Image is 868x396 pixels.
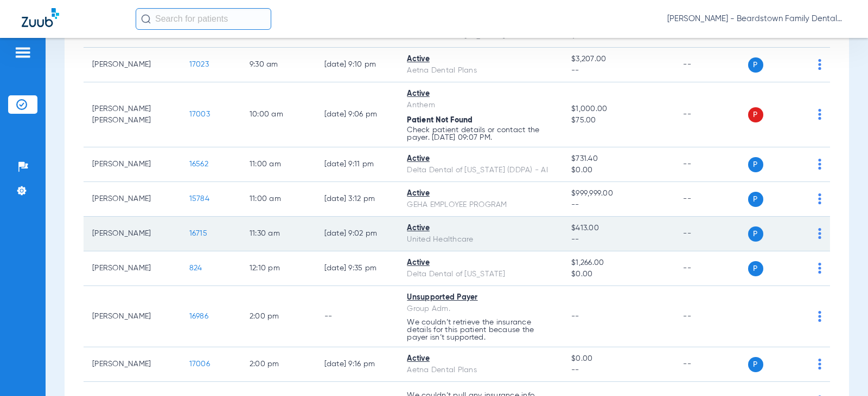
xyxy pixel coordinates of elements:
[748,357,763,372] span: P
[189,230,207,237] span: 16715
[571,234,666,245] span: --
[407,116,473,124] span: Patient Not Found
[84,182,181,217] td: [PERSON_NAME]
[189,313,208,320] span: 16986
[407,223,554,234] div: Active
[674,147,748,182] td: --
[571,65,666,76] span: --
[674,347,748,382] td: --
[84,217,181,251] td: [PERSON_NAME]
[571,165,666,176] span: $0.00
[84,286,181,347] td: [PERSON_NAME]
[316,147,399,182] td: [DATE] 9:11 PM
[316,82,399,147] td: [DATE] 9:06 PM
[22,8,59,27] img: Zuub Logo
[407,126,554,141] p: Check patient details or contact the payer. [DATE] 09:07 PM.
[241,347,316,382] td: 2:00 PM
[84,48,181,82] td: [PERSON_NAME]
[407,292,554,303] div: Unsupported Payer
[571,153,666,165] span: $731.40
[316,182,399,217] td: [DATE] 3:12 PM
[571,353,666,365] span: $0.00
[407,153,554,165] div: Active
[571,54,666,65] span: $3,207.00
[407,100,554,111] div: Anthem
[407,54,554,65] div: Active
[241,217,316,251] td: 11:30 AM
[571,257,666,269] span: $1,266.00
[748,57,763,73] span: P
[667,14,846,24] span: [PERSON_NAME] - Beardstown Family Dental
[818,109,821,120] img: group-dot-blue.svg
[407,269,554,280] div: Delta Dental of [US_STATE]
[241,182,316,217] td: 11:00 AM
[407,353,554,365] div: Active
[818,228,821,239] img: group-dot-blue.svg
[407,365,554,376] div: Aetna Dental Plans
[571,269,666,280] span: $0.00
[241,286,316,347] td: 2:00 PM
[316,347,399,382] td: [DATE] 9:16 PM
[571,115,666,126] span: $75.00
[316,251,399,286] td: [DATE] 9:35 PM
[674,286,748,347] td: --
[241,82,316,147] td: 10:00 AM
[818,159,821,170] img: group-dot-blue.svg
[571,199,666,211] span: --
[818,311,821,322] img: group-dot-blue.svg
[189,195,209,203] span: 15784
[748,261,763,276] span: P
[407,257,554,269] div: Active
[571,103,666,115] span: $1,000.00
[748,107,763,122] span: P
[748,157,763,172] span: P
[241,48,316,82] td: 9:30 AM
[14,46,31,59] img: hamburger-icon
[241,251,316,286] td: 12:10 PM
[818,59,821,70] img: group-dot-blue.svg
[84,82,181,147] td: [PERSON_NAME] [PERSON_NAME]
[407,88,554,100] div: Active
[316,48,399,82] td: [DATE] 9:10 PM
[241,147,316,182] td: 11:00 AM
[407,188,554,199] div: Active
[407,303,554,315] div: Group Adm.
[818,193,821,204] img: group-dot-blue.svg
[189,61,209,68] span: 17023
[818,359,821,369] img: group-dot-blue.svg
[674,48,748,82] td: --
[141,14,151,24] img: Search Icon
[674,251,748,286] td: --
[189,111,210,118] span: 17003
[571,365,666,376] span: --
[189,160,208,168] span: 16562
[571,188,666,199] span: $999,999.00
[136,8,271,30] input: Search for patients
[407,234,554,245] div: United Healthcare
[189,264,202,272] span: 824
[316,286,399,347] td: --
[407,165,554,176] div: Delta Dental of [US_STATE] (DDPA) - AI
[407,199,554,211] div: GEHA EMPLOYEE PROGRAM
[674,182,748,217] td: --
[407,65,554,76] div: Aetna Dental Plans
[748,192,763,207] span: P
[189,360,210,368] span: 17006
[407,319,554,341] p: We couldn’t retrieve the insurance details for this patient because the payer isn’t supported.
[84,147,181,182] td: [PERSON_NAME]
[748,226,763,242] span: P
[571,313,579,320] span: --
[84,347,181,382] td: [PERSON_NAME]
[571,223,666,234] span: $413.00
[674,217,748,251] td: --
[674,82,748,147] td: --
[316,217,399,251] td: [DATE] 9:02 PM
[818,263,821,274] img: group-dot-blue.svg
[84,251,181,286] td: [PERSON_NAME]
